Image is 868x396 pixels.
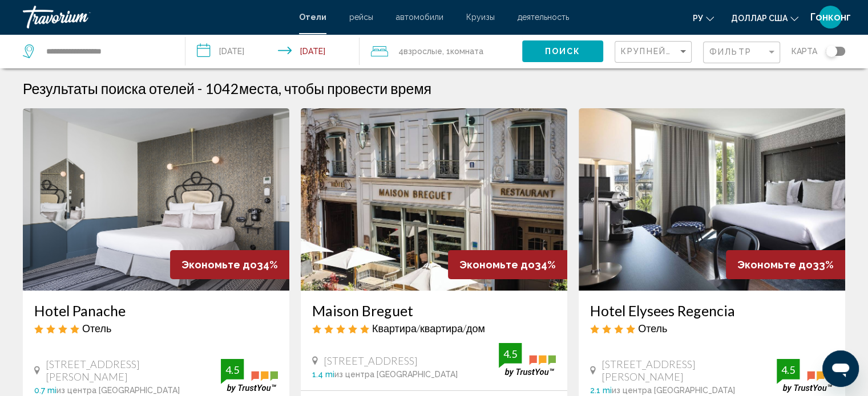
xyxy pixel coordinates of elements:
a: рейсы [349,13,373,22]
span: Отель [82,322,111,334]
h1: Результаты поиска отелей [23,80,195,97]
iframe: Кнопка запуска окна обмена сообщениями [822,350,859,387]
img: Hotel image [301,108,567,291]
span: Фильтр [709,47,752,56]
span: Отель [638,322,667,334]
span: Экономьте до [737,259,813,271]
div: 4 star Hotel [34,322,278,334]
img: Hotel image [579,108,845,291]
img: trustyou-badge.svg [499,343,556,377]
span: 1.4 mi [312,370,334,379]
div: 4.5 [777,363,800,377]
div: 4.5 [221,363,244,377]
a: деятельность [518,13,569,22]
a: Hotel Elysees Regencia [590,302,834,319]
span: , 1 [442,43,483,59]
a: Отели [299,13,326,22]
img: trustyou-badge.svg [221,359,278,393]
button: Check-in date: Nov 23, 2025 Check-out date: Nov 25, 2025 [185,34,360,68]
span: из центра [GEOGRAPHIC_DATA] [334,370,458,379]
span: места, чтобы провести время [239,80,431,97]
span: карта [792,43,817,59]
span: из центра [GEOGRAPHIC_DATA] [612,386,735,395]
a: Круизы [466,13,495,22]
span: - [197,80,202,97]
span: Крупнейшие сбережения [621,47,757,56]
div: 33% [726,250,845,279]
a: Травориум [23,6,288,28]
div: 4 star Hotel [590,322,834,334]
h2: 1042 [205,80,431,97]
div: 34% [448,250,567,279]
span: [STREET_ADDRESS] [324,354,418,367]
span: Квартира/квартира/дом [372,322,485,334]
img: Hotel image [23,108,289,291]
span: 0.7 mi [34,386,56,395]
span: 4 [398,43,442,59]
a: автомобили [396,13,443,22]
span: Экономьте до [181,259,257,271]
a: Maison Breguet [312,302,556,319]
span: Взрослые [403,47,442,56]
button: Изменить валюту [731,10,798,26]
button: Меню пользователя [815,5,845,29]
font: доллар США [731,14,788,23]
img: trustyou-badge.svg [777,359,834,393]
button: Filter [703,41,780,64]
div: 34% [170,250,289,279]
button: Toggle map [817,46,845,56]
button: Изменить язык [693,10,714,26]
button: Travelers: 4 adults, 0 children [360,34,522,68]
font: Гонконг [810,11,851,23]
span: Экономьте до [459,259,535,271]
div: 5 star Apartment [312,322,556,334]
button: Поиск [522,40,603,62]
font: ру [693,14,703,23]
div: 4.5 [499,347,522,361]
span: Комната [450,47,483,56]
span: 2.1 mi [590,386,612,395]
span: [STREET_ADDRESS][PERSON_NAME] [46,358,221,383]
span: Поиск [545,47,581,56]
mat-select: Sort by [621,47,688,57]
a: Hotel Panache [34,302,278,319]
span: [STREET_ADDRESS][PERSON_NAME] [601,358,777,383]
span: из центра [GEOGRAPHIC_DATA] [56,386,180,395]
